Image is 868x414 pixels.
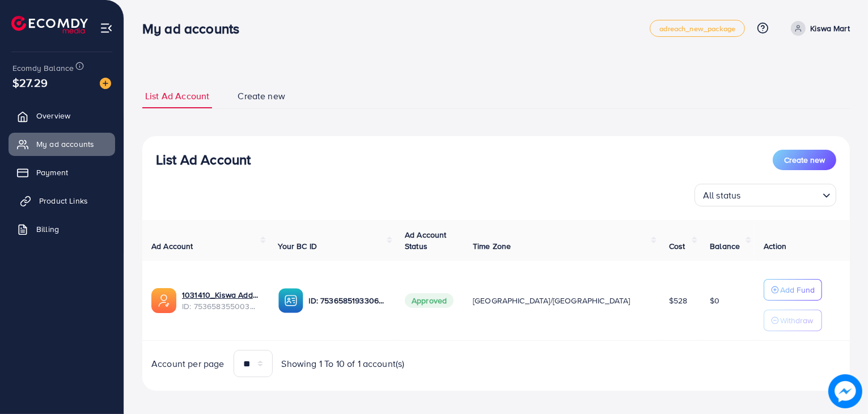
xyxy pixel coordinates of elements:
a: adreach_new_package [650,20,745,37]
a: Kiswa Mart [786,21,850,36]
h3: My ad accounts [142,20,248,37]
span: Product Links [39,195,88,206]
p: ID: 7536585193306914833 [309,294,387,307]
span: $528 [669,295,688,306]
span: Your BC ID [278,240,317,252]
span: Payment [36,167,68,178]
a: Overview [9,104,115,127]
a: 1031410_Kiswa Add Acc_1754748063745 [182,289,260,301]
button: Add Fund [764,279,822,301]
span: [GEOGRAPHIC_DATA]/[GEOGRAPHIC_DATA] [473,295,630,306]
img: ic-ads-acc.e4c84228.svg [151,288,176,313]
span: Create new [784,154,825,166]
img: ic-ba-acc.ded83a64.svg [278,288,303,313]
span: Create new [238,90,285,103]
span: Ad Account Status [405,229,447,252]
a: Payment [9,161,115,184]
span: Ecomdy Balance [12,62,74,74]
button: Create new [773,150,836,170]
p: Withdraw [780,314,813,327]
span: Ad Account [151,240,193,252]
span: Balance [710,240,740,252]
a: Product Links [9,189,115,212]
span: All status [701,187,743,204]
span: ID: 7536583550030675986 [182,301,260,312]
div: Search for option [695,184,836,206]
span: Overview [36,110,70,121]
span: Action [764,240,786,252]
span: Account per page [151,357,225,370]
a: My ad accounts [9,133,115,155]
img: menu [100,22,113,35]
p: Kiswa Mart [810,22,850,35]
span: Showing 1 To 10 of 1 account(s) [282,357,405,370]
img: image [100,78,111,89]
span: $27.29 [12,74,48,91]
img: logo [11,16,88,33]
span: Billing [36,223,59,235]
div: <span class='underline'>1031410_Kiswa Add Acc_1754748063745</span></br>7536583550030675986 [182,289,260,312]
span: My ad accounts [36,138,94,150]
img: image [828,374,862,408]
p: Add Fund [780,283,815,297]
h3: List Ad Account [156,151,251,168]
button: Withdraw [764,310,822,331]
a: Billing [9,218,115,240]
span: Cost [669,240,685,252]
span: adreach_new_package [659,25,735,32]
span: $0 [710,295,719,306]
span: Approved [405,293,454,308]
span: Time Zone [473,240,511,252]
span: List Ad Account [145,90,209,103]
input: Search for option [744,185,818,204]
